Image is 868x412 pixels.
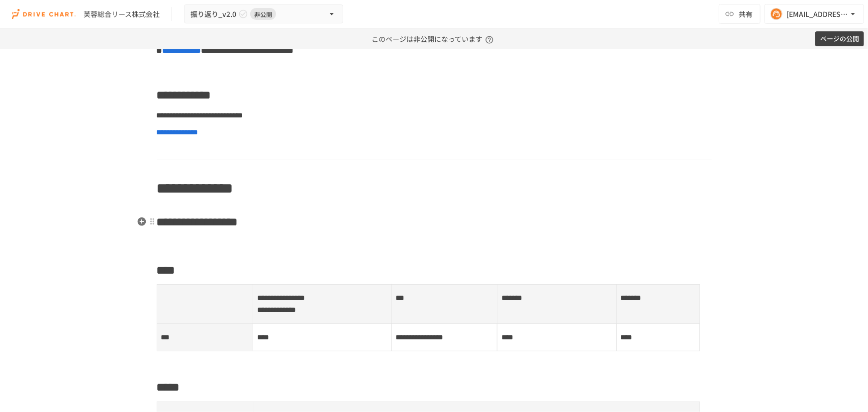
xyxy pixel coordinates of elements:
img: i9VDDS9JuLRLX3JIUyK59LcYp6Y9cayLPHs4hOxMB9W [12,6,76,22]
span: 共有 [739,8,753,19]
p: このページは非公開になっています [372,28,496,49]
span: 非公開 [250,9,276,19]
div: [EMAIL_ADDRESS][DOMAIN_NAME] [786,8,848,20]
button: [EMAIL_ADDRESS][DOMAIN_NAME] [765,4,864,24]
button: ページの公開 [815,31,864,47]
span: 振り返り_v2.0 [191,8,236,20]
div: 芙蓉総合リース株式会社 [84,9,160,19]
button: 振り返り_v2.0非公開 [184,4,343,24]
button: 共有 [719,4,761,24]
